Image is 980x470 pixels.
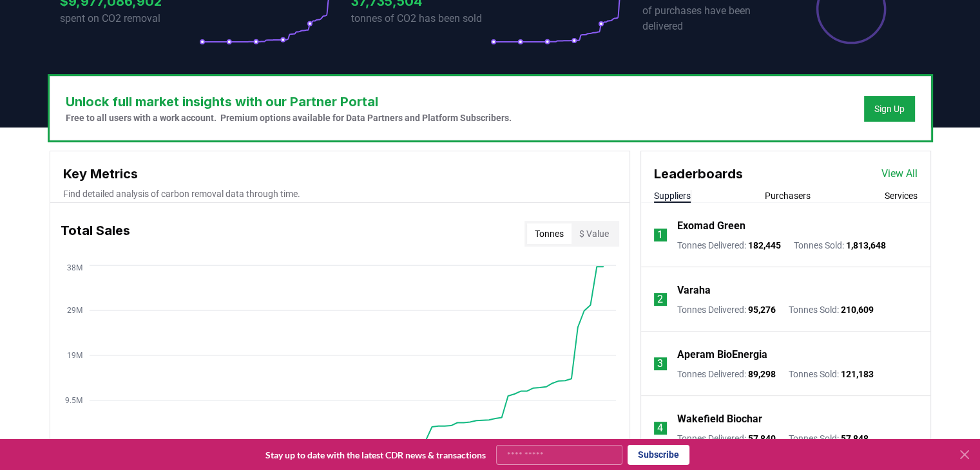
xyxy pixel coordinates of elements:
p: Tonnes Delivered : [677,432,776,445]
tspan: 9.5M [64,396,82,405]
tspan: 29M [66,306,82,315]
p: Tonnes Delivered : [677,368,776,381]
a: Exomad Green [677,218,745,234]
a: Wakefield Biochar [677,411,762,427]
p: Tonnes Sold : [794,239,886,252]
p: 1 [657,227,663,243]
a: Aperam BioEnergia [677,347,767,362]
button: Suppliers [654,189,691,202]
tspan: 38M [66,263,82,272]
a: Varaha [677,283,711,298]
button: Purchasers [765,189,811,202]
button: Services [885,189,918,202]
h3: Total Sales [61,221,130,247]
h3: Unlock full market insights with our Partner Portal [66,92,512,111]
p: tonnes of CO2 has been sold [351,11,490,26]
a: Sign Up [874,102,905,115]
p: Find detailed analysis of carbon removal data through time. [63,187,617,200]
tspan: 19M [66,351,82,360]
span: 89,298 [748,369,776,379]
p: Free to all users with a work account. Premium options available for Data Partners and Platform S... [66,111,512,124]
p: spent on CO2 removal [60,11,199,26]
p: 4 [657,420,663,436]
p: Tonnes Sold : [789,368,874,381]
span: 57,840 [748,433,776,444]
p: of purchases have been delivered [642,3,782,34]
span: 95,276 [748,305,776,315]
p: Tonnes Delivered : [677,239,781,252]
p: Tonnes Sold : [789,432,869,445]
button: Tonnes [527,223,572,244]
p: Tonnes Delivered : [677,303,776,316]
button: $ Value [572,223,617,244]
p: 3 [657,356,663,371]
button: Sign Up [864,96,915,122]
span: 57,848 [841,433,869,444]
span: 121,183 [841,369,874,379]
a: View All [881,166,918,182]
h3: Key Metrics [63,164,617,183]
p: 2 [657,292,663,307]
h3: Leaderboards [654,164,743,183]
p: Tonnes Sold : [789,303,874,316]
span: 182,445 [748,240,781,250]
span: 1,813,648 [846,240,886,250]
span: 210,609 [841,305,874,315]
